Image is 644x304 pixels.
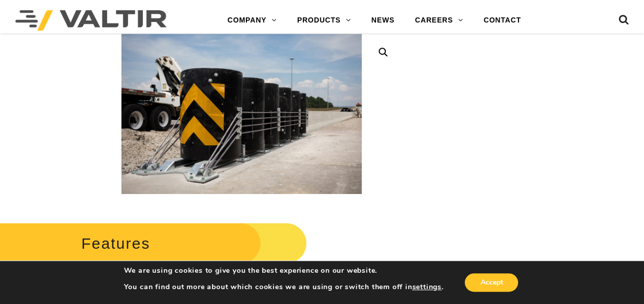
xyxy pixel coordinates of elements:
[217,10,287,31] a: COMPANY
[124,283,444,292] p: You can find out more about which cookies we are using or switch them off in .
[473,10,531,31] a: CONTACT
[361,10,405,31] a: NEWS
[124,266,444,275] p: We are using cookies to give you the best experience on our website.
[15,10,167,31] img: Valtir
[405,10,473,31] a: CAREERS
[412,283,441,292] button: settings
[465,273,518,292] button: Accept
[287,10,361,31] a: PRODUCTS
